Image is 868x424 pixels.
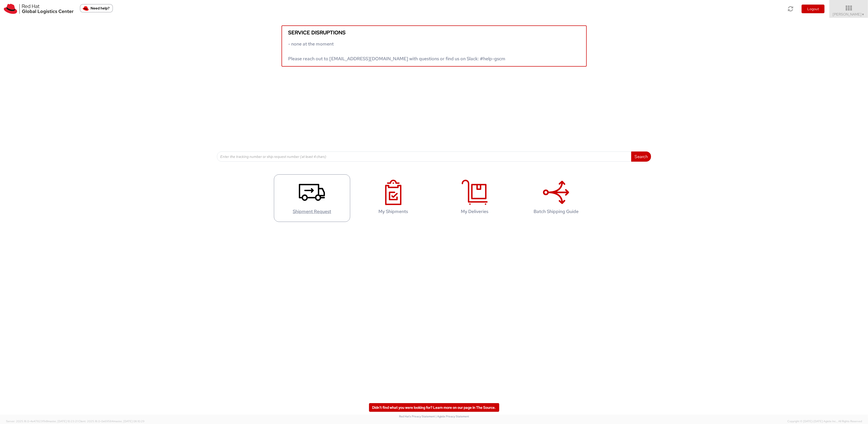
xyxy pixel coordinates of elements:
span: Copyright © [DATE]-[DATE] Agistix Inc., All Rights Reserved [787,419,862,423]
a: Shipment Request [274,174,350,222]
h4: My Shipments [361,209,426,214]
h4: Shipment Request [279,209,345,214]
a: My Deliveries [437,174,513,222]
a: Didn't find what you were looking for? Learn more on our page in The Source. [369,403,499,412]
input: Enter the tracking number or ship request number (at least 4 chars) [217,152,631,162]
h4: Batch Shipping Guide [523,209,589,214]
span: master, [DATE] 10:23:21 [48,419,78,423]
span: - none at the moment Please reach out to [EMAIL_ADDRESS][DOMAIN_NAME] with questions or find us o... [288,41,506,62]
span: Client: 2025.18.0-0e69584 [78,419,144,423]
a: My Shipments [355,174,432,222]
h5: Service disruptions [288,30,580,35]
span: [PERSON_NAME] [833,12,865,17]
a: Batch Shipping Guide [518,174,594,222]
span: ▼ [862,12,865,17]
img: rh-logistics-00dfa346123c4ec078e1.svg [4,4,73,14]
h4: My Deliveries [442,209,508,214]
a: Service disruptions - none at the moment Please reach out to [EMAIL_ADDRESS][DOMAIN_NAME] with qu... [282,25,587,67]
button: Need help? [80,4,113,12]
span: master, [DATE] 08:10:29 [113,419,144,423]
button: Logout [802,5,825,13]
span: Server: 2025.18.0-4e47823f9d1 [6,419,78,423]
a: | Agistix Privacy Statement [436,415,469,418]
button: Search [631,152,651,162]
a: Red Hat's Privacy Statement [399,415,435,418]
